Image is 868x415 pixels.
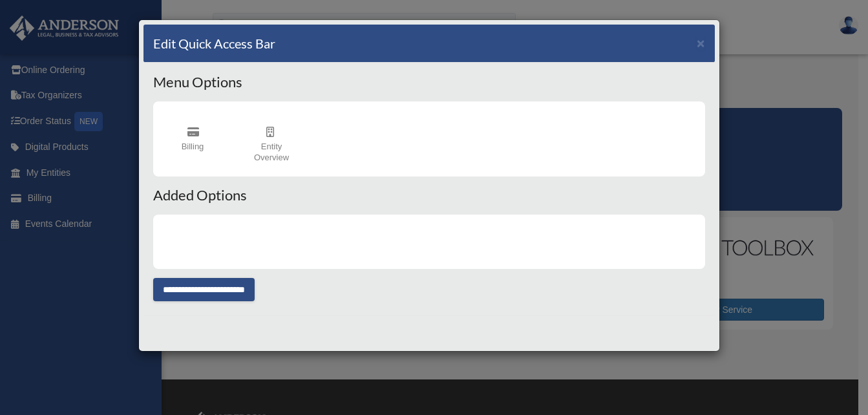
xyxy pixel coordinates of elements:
h3: Added Options [153,186,705,206]
h4: Edit Quick Access Bar [153,34,275,52]
span: Entity Overview [253,142,290,164]
h3: Menu Options [153,72,705,92]
button: × [697,36,705,50]
span: Billing [182,142,204,153]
